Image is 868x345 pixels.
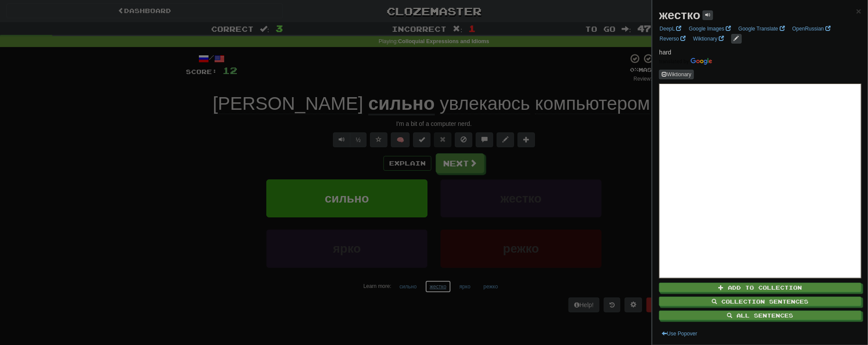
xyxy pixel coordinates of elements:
[731,34,742,44] button: edit links
[659,58,712,65] img: Color short
[856,6,861,16] span: ×
[659,329,700,338] button: Use Popover
[736,24,787,34] a: Google Translate
[790,24,833,34] a: OpenRussian
[659,311,861,320] button: All Sentences
[657,34,688,44] a: Reverso
[659,297,861,306] button: Collection Sentences
[659,8,700,22] strong: жестко
[657,24,684,34] a: DeepL
[856,7,861,16] button: Close
[659,70,694,79] button: Wiktionary
[659,283,861,292] button: Add to Collection
[659,49,671,56] span: hard
[690,34,727,44] a: Wiktionary
[686,24,734,34] a: Google Images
